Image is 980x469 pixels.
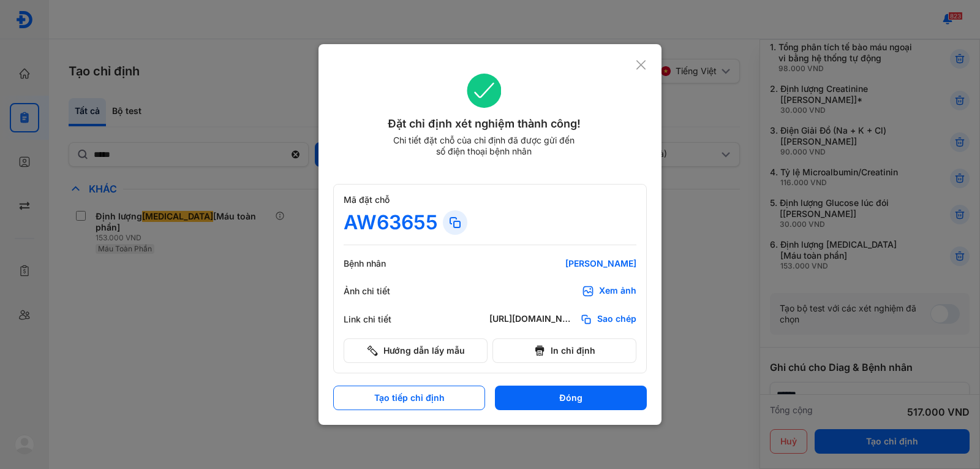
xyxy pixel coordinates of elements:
[344,338,488,363] button: Hướng dẫn lấy mẫu
[344,258,417,269] div: Bệnh nhân
[599,285,636,297] div: Xem ảnh
[333,115,635,132] div: Đặt chỉ định xét nghiệm thành công!
[344,194,636,205] div: Mã đặt chỗ
[344,314,417,325] div: Link chi tiết
[495,386,647,410] button: Đóng
[492,338,636,363] button: In chỉ định
[333,386,485,410] button: Tạo tiếp chỉ định
[344,286,417,297] div: Ảnh chi tiết
[388,135,580,157] div: Chi tiết đặt chỗ của chỉ định đã được gửi đến số điện thoại bệnh nhân
[489,313,575,326] div: [URL][DOMAIN_NAME]
[344,210,438,235] div: AW63655
[597,313,636,326] span: Sao chép
[489,258,636,269] div: [PERSON_NAME]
